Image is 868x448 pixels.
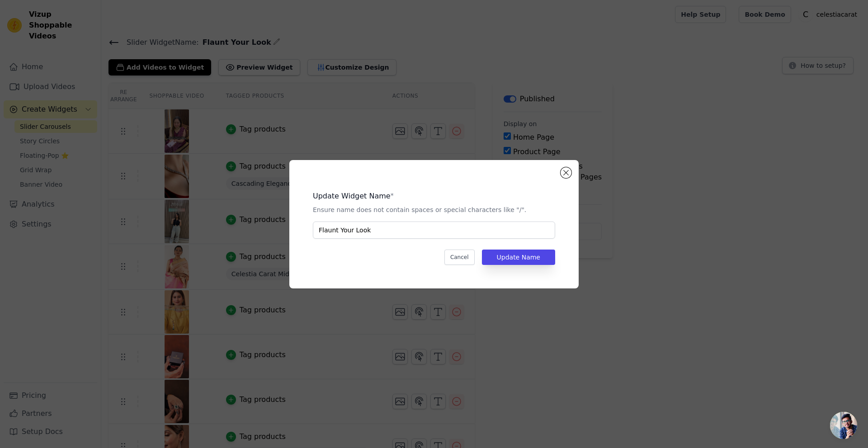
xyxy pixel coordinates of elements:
[830,412,857,439] div: Open chat
[561,167,571,178] button: Close modal
[444,250,475,265] button: Cancel
[313,205,555,214] p: Ensure name does not contain spaces or special characters like "/".
[313,191,391,202] legend: Update Widget Name
[482,250,555,265] button: Update Name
